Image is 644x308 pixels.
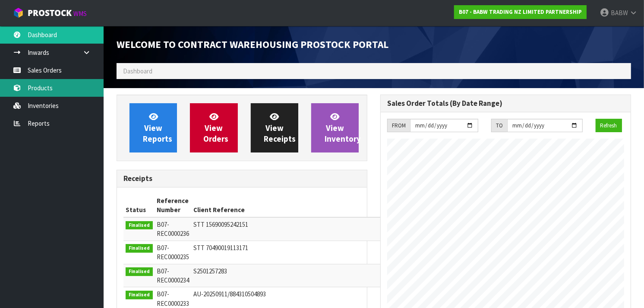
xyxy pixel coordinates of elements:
div: TO [491,119,507,133]
img: cube-alt.png [13,7,24,18]
span: S2501257283 [194,267,227,275]
h3: Sales Order Totals (By Date Range) [387,99,624,108]
th: Status [123,194,155,217]
a: ViewReceipts [251,103,298,152]
a: ViewOrders [190,103,237,152]
span: ProStock [28,7,72,19]
th: Reference Number [155,194,192,217]
span: B07-REC0000233 [157,290,189,307]
span: Finalised [126,291,153,299]
span: Welcome to Contract Warehousing ProStock Portal [117,38,388,51]
span: View Orders [203,111,228,144]
th: Client Reference [192,194,478,217]
a: ViewReports [129,103,177,152]
span: Finalised [126,244,153,253]
span: B07-REC0000235 [157,244,189,261]
span: View Inventory [325,111,361,144]
strong: B07 - BABW TRADING NZ LIMITED PARTNERSHIP [459,8,582,16]
span: STT 70490019113171 [194,244,249,252]
a: ViewInventory [311,103,359,152]
h3: Receipts [123,175,360,183]
span: Finalised [126,267,153,276]
span: Finalised [126,221,153,230]
span: B07-REC0000234 [157,267,189,284]
button: Refresh [596,119,622,133]
span: STT 15690095242151 [194,220,249,229]
span: BABW [611,9,628,17]
span: Dashboard [123,67,152,75]
span: View Reports [143,111,172,144]
small: WMS [73,10,87,18]
span: AU-20250911/884310504893 [194,290,266,298]
div: FROM [387,119,410,133]
span: View Receipts [264,111,296,144]
span: B07-REC0000236 [157,220,189,238]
